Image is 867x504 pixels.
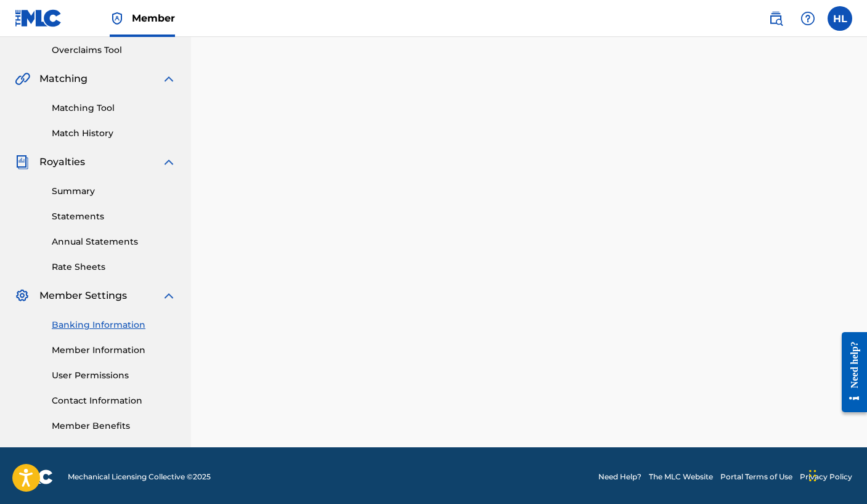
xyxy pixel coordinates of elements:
[52,394,176,407] a: Contact Information
[796,6,820,31] div: Help
[15,288,30,303] img: Member Settings
[161,288,176,303] img: expand
[52,235,176,248] a: Annual Statements
[720,471,792,482] a: Portal Terms of Use
[800,471,852,482] a: Privacy Policy
[809,457,816,494] div: Drag
[110,11,124,26] img: Top Rightsholder
[161,155,176,169] img: expand
[52,185,176,198] a: Summary
[15,71,30,86] img: Matching
[598,471,641,482] a: Need Help?
[39,71,88,86] span: Matching
[52,319,176,331] a: Banking Information
[68,471,211,482] span: Mechanical Licensing Collective © 2025
[52,261,176,274] a: Rate Sheets
[15,155,30,169] img: Royalties
[52,344,176,357] a: Member Information
[800,11,815,26] img: help
[52,420,176,433] a: Member Benefits
[828,6,852,31] div: User Menu
[649,471,713,482] a: The MLC Website
[832,322,867,423] iframe: Resource Center
[206,71,823,407] iframe: Tipalti Iframe
[52,102,176,115] a: Matching Tool
[52,44,176,57] a: Overclaims Tool
[763,6,788,31] a: Public Search
[39,288,127,303] span: Member Settings
[768,11,783,26] img: search
[161,71,176,86] img: expand
[39,155,85,169] span: Royalties
[805,445,867,504] iframe: Chat Widget
[132,11,175,25] span: Member
[15,9,62,27] img: MLC Logo
[52,127,176,140] a: Match History
[52,369,176,382] a: User Permissions
[52,210,176,223] a: Statements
